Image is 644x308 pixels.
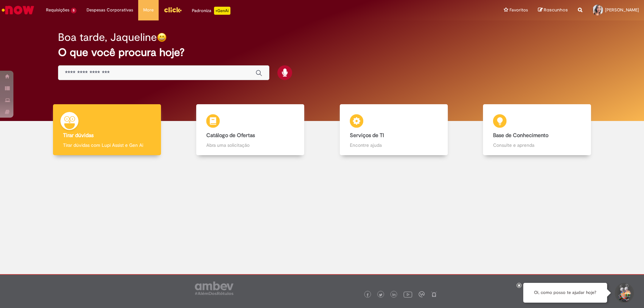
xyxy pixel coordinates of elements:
img: click_logo_yellow_360x200.png [164,5,182,15]
p: Abra uma solicitação [206,142,294,148]
span: [PERSON_NAME] [605,7,639,13]
img: ServiceNow [1,3,35,17]
div: Padroniza [192,7,230,15]
p: Consulte e aprenda [493,142,581,148]
span: Requisições [46,7,69,13]
img: logo_footer_linkedin.png [392,293,396,297]
span: More [143,7,154,13]
span: Despesas Corporativas [87,7,133,13]
p: Encontre ajuda [350,142,438,148]
h2: O que você procura hoje? [58,47,586,58]
button: Iniciar Conversa de Suporte [614,283,634,303]
img: logo_footer_facebook.png [366,293,369,297]
img: happy-face.png [157,33,167,42]
b: Base de Conhecimento [493,132,548,139]
img: logo_footer_youtube.png [404,290,412,299]
img: logo_footer_naosei.png [431,291,437,297]
h2: Boa tarde, Jaqueline [58,32,157,43]
div: Oi, como posso te ajudar hoje? [523,283,607,303]
p: Tirar dúvidas com Lupi Assist e Gen Ai [63,142,151,148]
a: Base de Conhecimento Consulte e aprenda [466,104,609,156]
a: Tirar dúvidas Tirar dúvidas com Lupi Assist e Gen Ai [35,104,179,156]
span: 5 [71,8,76,13]
a: Rascunhos [538,7,568,13]
p: +GenAi [214,7,230,15]
img: logo_footer_ambev_rotulo_gray.png [195,282,233,295]
a: Catálogo de Ofertas Abra uma solicitação [179,104,322,156]
a: Serviços de TI Encontre ajuda [322,104,466,156]
img: logo_footer_twitter.png [379,293,382,297]
b: Catálogo de Ofertas [206,132,255,139]
span: Favoritos [509,7,528,13]
img: logo_footer_workplace.png [419,291,425,297]
b: Serviços de TI [350,132,384,139]
b: Tirar dúvidas [63,132,94,139]
span: Rascunhos [544,7,568,13]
